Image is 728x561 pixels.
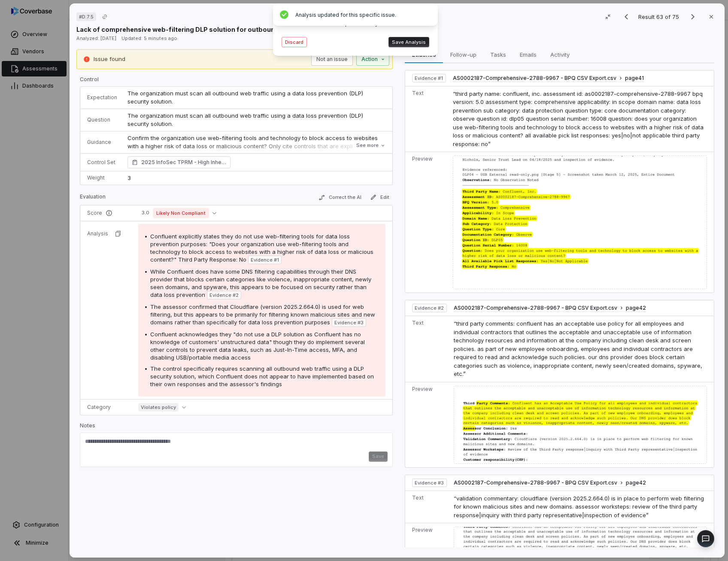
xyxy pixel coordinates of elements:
[638,12,681,21] p: Result 63 of 75
[618,12,635,22] button: Previous result
[87,404,128,411] p: Category
[150,303,375,326] span: The assessor confirmed that Cloudflare (version 2025.2.664.0) is used for web filtering, but this...
[625,479,646,486] span: page 42
[388,37,429,47] button: Save Analysis
[94,55,125,64] p: Issue found
[127,112,365,128] span: The organization must scan all outbound web traffic using a data loss prevention (DLP) security s...
[516,49,540,60] span: Emails
[405,382,450,467] td: Preview
[127,174,131,181] span: 3
[334,319,364,326] span: Evidence # 3
[97,9,112,24] button: Copy link
[87,174,117,181] p: Weight
[80,422,393,433] p: Notes
[453,305,646,312] button: AS0002187-Comprehensive-2788-9967 - BPQ CSV Export.csvpage42
[138,403,179,412] span: Violates policy
[625,75,643,82] span: page 41
[405,316,450,382] td: Text
[405,491,450,523] td: Text
[153,208,209,218] span: Likely Non Compliant
[415,75,443,82] span: Evidence # 1
[76,25,300,34] p: Lack of comprehensive web-filtering DLP solution for outbound traffic
[150,233,373,263] span: Confluent explicitly states they do not use web-filtering tools for data loss prevention purposes...
[251,256,279,263] span: Evidence # 1
[127,134,385,176] p: Confirm the organization use web-filtering tools and technology to block access to websites with ...
[405,86,449,152] td: Text
[295,12,396,18] span: Analysis updated for this specific issue.
[684,12,701,22] button: Next result
[452,75,616,82] span: AS0002187-Comprehensive-2788-9967 - BPQ CSV Export.csv
[121,35,177,41] span: Updated: 5 minutes ago
[87,210,128,216] p: Score
[79,13,94,20] span: # D.7.5
[487,49,510,60] span: Tasks
[87,139,117,146] p: Guidance
[138,208,220,218] button: 3.0Likely Non Compliant
[76,35,116,41] span: Analyzed: [DATE]
[315,192,365,203] button: Correct the AI
[150,268,371,298] span: While Confluent does have some DNS filtering capabilities through their DNS provider that blocks ...
[367,192,393,202] button: Edit
[150,365,374,387] span: The control specifically requires scanning all outbound web traffic using a DLP security solution...
[87,116,117,123] p: Question
[547,49,573,60] span: Activity
[87,159,117,166] p: Control Set
[453,479,646,487] button: AS0002187-Comprehensive-2788-9967 - BPQ CSV Export.csvpage42
[80,193,106,204] p: Evaluation
[453,305,617,311] span: AS0002187-Comprehensive-2788-9967 - BPQ CSV Export.csv
[311,53,353,66] button: Not an issue
[453,479,617,486] span: AS0002187-Comprehensive-2788-9967 - BPQ CSV Export.csv
[356,53,389,66] button: Action
[150,331,365,361] span: Confluent acknowledges they "do not use a DLP solution as Confluent has no knowledge of customers...
[141,158,226,167] span: 2025 InfoSec TPRM - High Inherent Risk (TruSight Supported) Asset and Info Management
[415,305,444,311] span: Evidence # 2
[453,320,702,377] span: “third party comments: confluent has an acceptable use policy for all employees and individual co...
[408,49,439,60] span: Evidence
[87,94,117,101] p: Expectation
[446,49,479,60] span: Follow-up
[452,90,703,147] span: “third party name: confluent, inc. assessment id: as0002187-comprehensive-2788-9967 bpq version: ...
[405,152,449,293] td: Preview
[453,495,704,518] span: “validation commentary: cloudflare (version 2025.2.664.0) is in place to perform web filtering fo...
[127,90,365,105] span: The organization must scan all outbound web traffic using a data loss prevention (DLP) security s...
[452,75,643,82] button: AS0002187-Comprehensive-2788-9967 - BPQ CSV Export.csvpage41
[282,37,307,47] button: Discard
[354,138,388,153] button: See more
[80,76,393,86] p: Control
[625,305,646,311] span: page 42
[209,292,239,299] span: Evidence # 2
[415,479,444,486] span: Evidence # 3
[87,230,108,237] p: Analysis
